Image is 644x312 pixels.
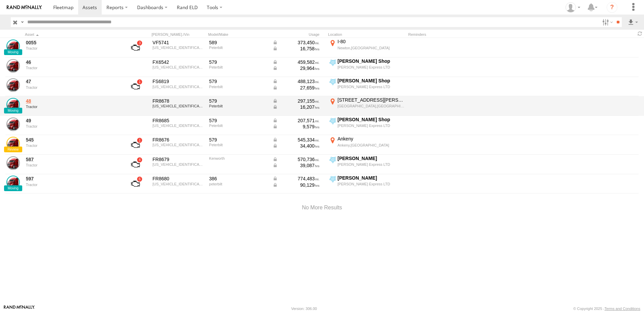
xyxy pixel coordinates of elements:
[26,176,118,182] a: 597
[209,182,268,186] div: peterbilt
[153,98,204,104] div: FR8678
[337,136,405,142] div: Ankeny
[271,32,325,37] div: Usage
[337,155,405,161] div: [PERSON_NAME]
[153,176,204,182] div: FR8680
[6,156,20,170] a: View Asset Details
[337,143,405,148] div: Ankeny,[GEOGRAPHIC_DATA]
[209,40,268,46] div: 589
[328,58,406,76] label: Click to View Current Location
[272,156,320,162] div: Data from Vehicle CANbus
[20,17,25,27] label: Search Query
[272,182,320,188] div: Data from Vehicle CANbus
[6,137,20,150] a: View Asset Details
[272,104,320,110] div: Data from Vehicle CANbus
[26,46,118,50] div: undefined
[209,118,268,124] div: 579
[563,2,583,12] div: Tim Zylstra
[209,104,268,108] div: Peterbilt
[153,78,204,84] div: FS6819
[26,59,118,65] a: 46
[328,155,406,174] label: Click to View Current Location
[6,176,20,189] a: View Asset Details
[153,182,204,186] div: 1XPHD49X1CD144649
[153,137,204,143] div: FR8676
[26,137,118,143] a: 545
[605,307,640,311] a: Terms and Conditions
[6,59,20,73] a: View Asset Details
[153,162,204,166] div: 1XDAD49X36J139868
[153,85,204,89] div: 1XPBDP9X0LD665787
[153,104,204,108] div: 1XPBD49X6PD860006
[337,78,405,84] div: [PERSON_NAME] Shop
[600,17,614,27] label: Search Filter Options
[153,143,204,147] div: 1XPBD49X8LD664773
[209,46,268,50] div: Peterbilt
[6,78,20,92] a: View Asset Details
[272,143,320,149] div: Data from Vehicle CANbus
[636,30,644,37] span: Refresh
[209,65,268,69] div: Peterbilt
[272,46,320,52] div: Data from Vehicle CANbus
[123,156,148,173] a: View Asset with Fault/s
[153,124,204,128] div: 1XPBD49X0RD687005
[26,124,118,128] div: undefined
[209,78,268,84] div: 579
[6,118,20,131] a: View Asset Details
[272,124,320,130] div: Data from Vehicle CANbus
[26,105,118,109] div: undefined
[272,137,320,143] div: Data from Vehicle CANbus
[209,59,268,65] div: 579
[272,65,320,71] div: Data from Vehicle CANbus
[209,143,268,147] div: Peterbilt
[328,32,406,37] div: Location
[337,162,405,167] div: [PERSON_NAME] Express LTD
[328,97,406,115] label: Click to View Current Location
[337,182,405,186] div: [PERSON_NAME] Express LTD
[337,97,405,103] div: [STREET_ADDRESS][PERSON_NAME]
[123,40,148,56] a: View Asset with Fault/s
[26,40,118,46] a: 0055
[6,98,20,111] a: View Asset Details
[337,65,405,70] div: [PERSON_NAME] Express LTD
[123,137,148,153] a: View Asset with Fault/s
[209,137,268,143] div: 579
[328,136,406,154] label: Click to View Current Location
[153,40,204,46] div: VF5741
[209,85,268,89] div: Peterbilt
[152,32,205,37] div: [PERSON_NAME]./Vin
[627,17,639,27] label: Export results as...
[337,46,405,50] div: Newton,[GEOGRAPHIC_DATA]
[607,2,617,13] i: ?
[328,175,406,193] label: Click to View Current Location
[328,78,406,96] label: Click to View Current Location
[209,98,268,104] div: 579
[209,156,268,160] div: Kenworth
[26,183,118,187] div: undefined
[337,116,405,123] div: [PERSON_NAME] Shop
[291,307,317,311] div: Version: 306.00
[26,78,118,84] a: 47
[272,162,320,168] div: Data from Vehicle CANbus
[7,5,42,10] img: rand-logo.svg
[208,32,269,37] div: Model/Make
[272,59,320,65] div: Data from Vehicle CANbus
[123,176,148,192] a: View Asset with Fault/s
[209,124,268,128] div: Peterbilt
[337,123,405,128] div: [PERSON_NAME] Express LTD
[26,66,118,70] div: undefined
[337,58,405,64] div: [PERSON_NAME] Shop
[573,307,640,311] div: © Copyright 2025 -
[328,38,406,57] label: Click to View Current Location
[153,156,204,162] div: FR8679
[4,305,35,312] a: Visit our Website
[328,116,406,135] label: Click to View Current Location
[408,32,516,37] div: Reminders
[6,40,20,53] a: View Asset Details
[153,118,204,124] div: FR8685
[272,98,320,104] div: Data from Vehicle CANbus
[272,78,320,84] div: Data from Vehicle CANbus
[272,85,320,91] div: Data from Vehicle CANbus
[272,176,320,182] div: Data from Vehicle CANbus
[26,98,118,104] a: 48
